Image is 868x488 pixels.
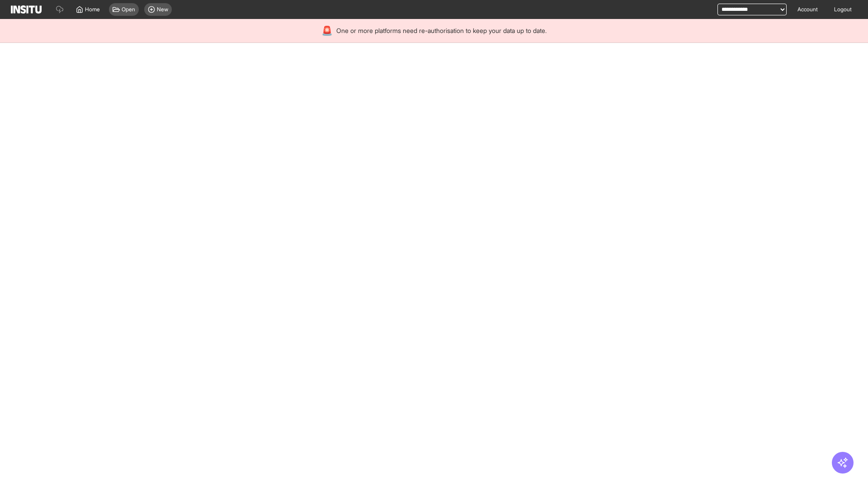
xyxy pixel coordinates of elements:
[157,6,168,13] span: New
[85,6,100,13] span: Home
[321,24,333,37] div: 🚨
[336,26,547,35] span: One or more platforms need re-authorisation to keep your data up to date.
[122,6,135,13] span: Open
[11,5,42,14] img: Logo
